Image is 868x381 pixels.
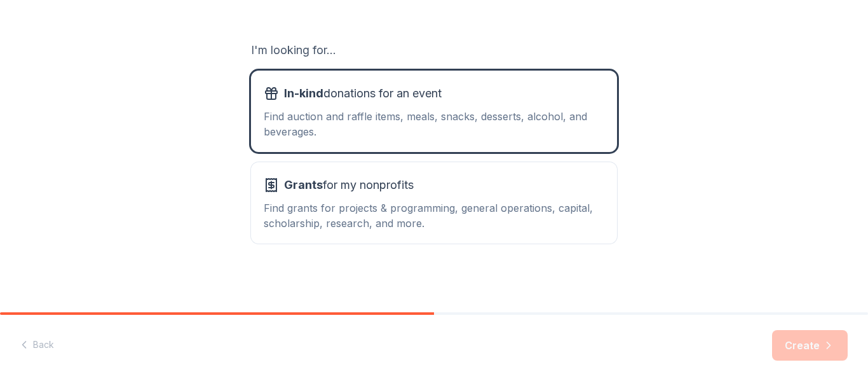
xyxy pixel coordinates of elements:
[251,71,617,152] button: In-kinddonations for an eventFind auction and raffle items, meals, snacks, desserts, alcohol, and...
[264,200,604,231] div: Find grants for projects & programming, general operations, capital, scholarship, research, and m...
[284,178,323,191] span: Grants
[284,175,414,195] span: for my nonprofits
[251,40,617,60] div: I'm looking for...
[284,83,442,104] span: donations for an event
[264,109,604,139] div: Find auction and raffle items, meals, snacks, desserts, alcohol, and beverages.
[284,87,323,100] span: In-kind
[251,162,617,244] button: Grantsfor my nonprofitsFind grants for projects & programming, general operations, capital, schol...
